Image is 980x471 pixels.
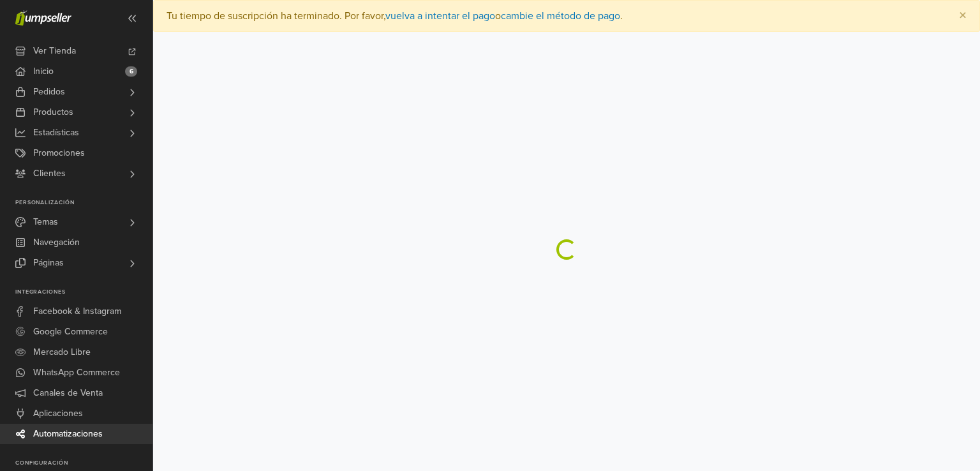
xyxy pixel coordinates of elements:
[33,82,65,102] span: Pedidos
[15,460,152,467] p: Configuración
[33,403,83,424] span: Aplicaciones
[125,66,137,77] span: 6
[33,41,76,61] span: Ver Tienda
[33,102,73,123] span: Productos
[33,163,66,184] span: Clientes
[15,199,152,207] p: Personalización
[15,288,152,296] p: Integraciones
[33,123,79,143] span: Estadísticas
[33,363,120,383] span: WhatsApp Commerce
[33,301,121,322] span: Facebook & Instagram
[501,10,620,22] a: cambie el método de pago
[385,10,495,22] a: vuelva a intentar el pago
[959,6,967,25] span: ×
[33,322,108,342] span: Google Commerce
[33,253,64,273] span: Páginas
[33,212,58,232] span: Temas
[33,342,91,363] span: Mercado Libre
[33,143,85,163] span: Promociones
[33,232,80,253] span: Navegación
[946,1,979,31] button: Close
[33,424,103,444] span: Automatizaciones
[33,383,103,403] span: Canales de Venta
[33,61,54,82] span: Inicio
